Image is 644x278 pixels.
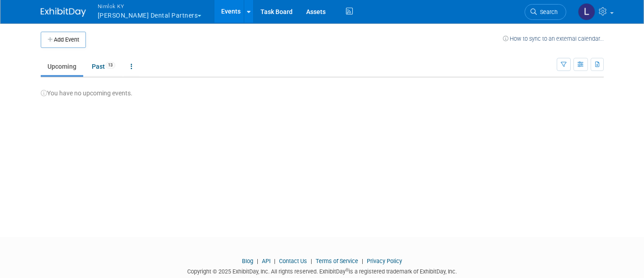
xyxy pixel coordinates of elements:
[272,258,278,264] span: |
[537,9,558,15] span: Search
[360,258,365,264] span: |
[346,268,349,273] sup: ®
[105,62,115,69] span: 13
[255,258,260,264] span: |
[41,32,86,48] button: Add Event
[503,35,604,42] a: How to sync to an external calendar...
[578,3,595,20] img: Luc Schaefer
[41,58,83,75] a: Upcoming
[85,58,122,75] a: Past13
[308,258,314,264] span: |
[316,258,358,264] a: Terms of Service
[525,4,566,20] a: Search
[242,258,253,264] a: Blog
[262,258,270,264] a: API
[367,258,402,264] a: Privacy Policy
[98,1,202,11] span: Nimlok KY
[41,8,86,17] img: ExhibitDay
[279,258,307,264] a: Contact Us
[41,90,133,97] span: You have no upcoming events.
